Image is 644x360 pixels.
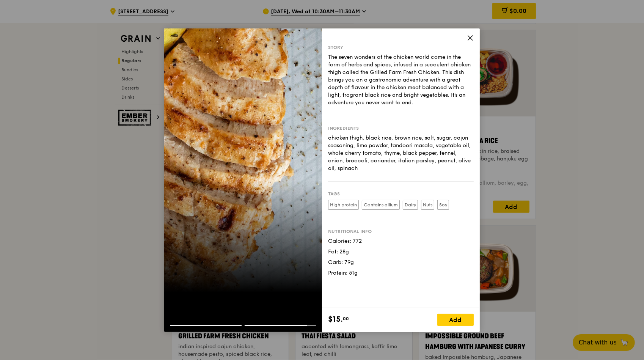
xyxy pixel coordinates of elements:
[328,259,474,266] div: Carb: 79g
[328,200,359,210] label: High protein
[328,314,343,325] span: $15.
[328,53,474,107] div: The seven wonders of the chicken world come in the form of herbs and spices, infused in a succule...
[343,316,349,322] span: 00
[362,200,400,210] label: Contains allium
[328,248,474,256] div: Fat: 28g
[437,314,474,326] div: Add
[403,200,418,210] label: Dairy
[328,269,474,277] div: Protein: 51g
[328,237,474,245] div: Calories: 772
[421,200,434,210] label: Nuts
[328,44,474,50] div: Story
[328,228,474,234] div: Nutritional info
[328,191,474,197] div: Tags
[437,200,449,210] label: Soy
[328,125,474,131] div: Ingredients
[328,134,474,172] div: chicken thigh, black rice, brown rice, salt, sugar, cajun seasoning, lime powder, tandoori masala...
